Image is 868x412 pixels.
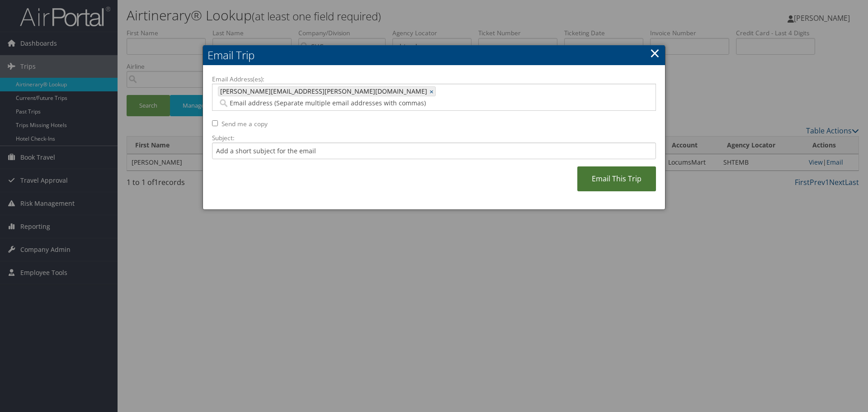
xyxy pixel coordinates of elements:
[218,87,427,96] span: [PERSON_NAME][EMAIL_ADDRESS][PERSON_NAME][DOMAIN_NAME]
[222,119,268,128] label: Send me a copy
[212,133,656,142] label: Subject:
[650,44,660,62] a: ×
[429,87,435,96] a: ×
[203,45,665,65] h2: Email Trip
[212,75,656,84] label: Email Address(es):
[212,142,656,159] input: Add a short subject for the email
[218,99,512,108] input: Email address (Separate multiple email addresses with commas)
[577,166,656,191] a: Email This Trip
